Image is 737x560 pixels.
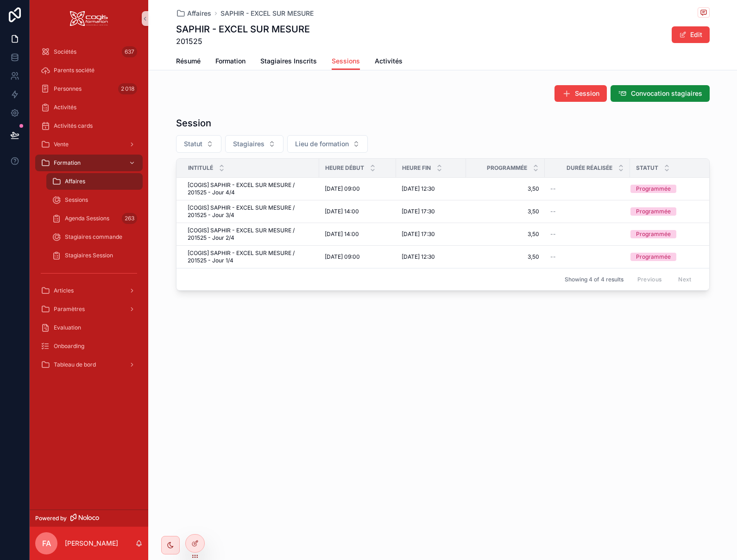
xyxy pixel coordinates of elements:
[54,67,94,74] span: Parents société
[65,233,122,241] span: Stagiaires commande
[176,53,201,71] a: Résumé
[65,196,88,204] span: Sessions
[54,361,96,368] span: Tableau de bord
[550,253,624,261] a: --
[325,208,359,215] span: [DATE] 14:00
[188,181,314,196] a: [COGIS] SAPHIR - EXCEL SUR MESURE / 201525 - Jour 4/4
[46,247,143,264] a: Stagiaires Session
[188,164,213,172] span: Intitulé
[295,139,349,149] span: Lieu de formation
[472,208,539,215] a: 3,50
[65,252,113,259] span: Stagiaires Session
[35,282,143,299] a: Articles
[567,164,612,172] span: Durée réalisée
[472,253,539,261] a: 3,50
[35,99,143,116] a: Activités
[35,118,143,134] a: Activités cards
[472,185,539,193] a: 3,50
[332,53,360,70] a: Sessions
[631,89,702,98] span: Convocation stagiaires
[233,139,265,149] span: Stagiaires
[188,227,314,242] a: [COGIS] SAPHIR - EXCEL SUR MESURE / 201525 - Jour 2/4
[54,85,82,93] span: Personnes
[550,185,556,193] span: --
[225,135,283,153] button: Select Button
[70,11,108,26] img: App logo
[630,230,704,238] a: Programmée
[35,515,67,522] span: Powered by
[54,305,85,313] span: Paramètres
[54,48,76,56] span: Sociétés
[118,83,137,94] div: 2 018
[287,135,368,153] button: Select Button
[35,136,143,153] a: Vente
[46,192,143,208] a: Sessions
[35,62,143,79] a: Parents société
[65,215,109,222] span: Agenda Sessions
[550,230,624,238] a: --
[554,85,607,102] button: Session
[402,208,460,215] a: [DATE] 17:30
[176,117,211,130] h1: Session
[402,185,460,193] a: [DATE] 12:30
[332,56,360,66] span: Sessions
[402,185,435,193] span: [DATE] 12:30
[188,249,314,264] a: [COGIS] SAPHIR - EXCEL SUR MESURE / 201525 - Jour 1/4
[611,85,710,102] button: Convocation stagiaires
[636,164,658,172] span: Statut
[184,139,202,149] span: Statut
[402,253,435,261] span: [DATE] 12:30
[260,53,317,71] a: Stagiaires Inscrits
[54,287,74,294] span: Articles
[402,230,460,238] a: [DATE] 17:30
[35,356,143,373] a: Tableau de bord
[260,56,317,66] span: Stagiaires Inscrits
[325,230,391,238] a: [DATE] 14:00
[176,135,221,153] button: Select Button
[672,26,710,43] button: Edit
[65,178,85,185] span: Affaires
[54,122,93,130] span: Activités cards
[636,253,671,261] div: Programmée
[325,164,364,172] span: Heure Début
[220,9,314,18] a: SAPHIR - EXCEL SUR MESURE
[565,276,624,283] span: Showing 4 of 4 results
[636,185,671,193] div: Programmée
[30,37,148,385] div: scrollable content
[176,36,310,47] span: 201525
[122,46,137,57] div: 637
[188,204,314,219] a: [COGIS] SAPHIR - EXCEL SUR MESURE / 201525 - Jour 3/4
[636,207,671,216] div: Programmée
[325,253,391,261] a: [DATE] 09:00
[42,538,51,549] span: FA
[46,210,143,227] a: Agenda Sessions263
[550,185,624,193] a: --
[630,185,704,193] a: Programmée
[472,230,539,238] a: 3,50
[375,56,403,66] span: Activités
[402,253,460,261] a: [DATE] 12:30
[176,56,201,66] span: Résumé
[54,342,84,350] span: Onboarding
[65,539,118,548] p: [PERSON_NAME]
[550,208,624,215] a: --
[30,510,148,527] a: Powered by
[46,173,143,190] a: Affaires
[54,141,69,148] span: Vente
[54,159,81,167] span: Formation
[176,23,310,36] h1: SAPHIR - EXCEL SUR MESURE
[54,324,81,331] span: Evaluation
[35,155,143,171] a: Formation
[630,207,704,216] a: Programmée
[325,230,359,238] span: [DATE] 14:00
[325,185,360,193] span: [DATE] 09:00
[325,253,360,261] span: [DATE] 09:00
[187,9,211,18] span: Affaires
